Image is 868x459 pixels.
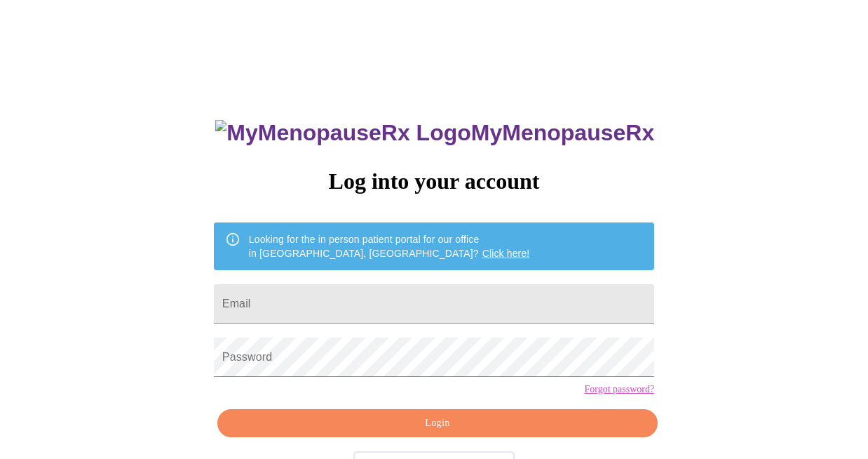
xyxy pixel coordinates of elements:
[233,415,642,432] span: Login
[214,168,654,194] h3: Log into your account
[217,409,658,438] button: Login
[584,384,654,395] a: Forgot password?
[482,248,530,259] a: Click here!
[215,120,470,146] img: MyMenopauseRx Logo
[249,227,530,266] div: Looking for the in person patient portal for our office in [GEOGRAPHIC_DATA], [GEOGRAPHIC_DATA]?
[215,120,654,146] h3: MyMenopauseRx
